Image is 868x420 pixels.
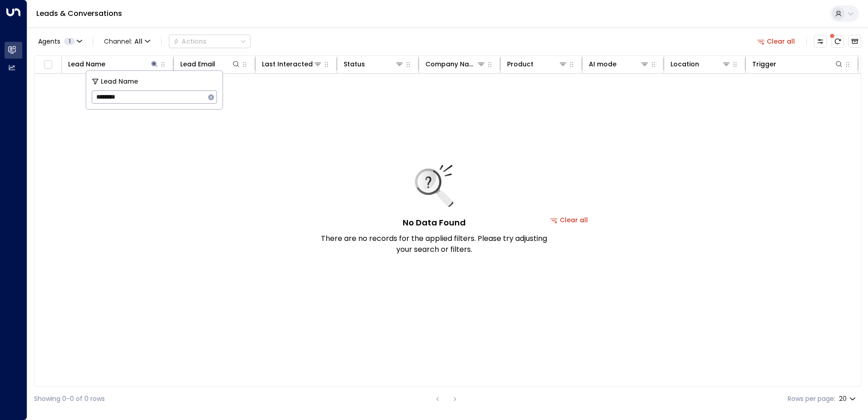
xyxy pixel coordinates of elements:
div: Lead Name [68,59,105,70]
span: Channel: [100,35,154,48]
p: There are no records for the applied filters. Please try adjusting your search or filters. [321,233,547,255]
div: Trigger [752,59,843,70]
button: Channel:All [100,35,154,48]
span: Agents [38,38,60,45]
div: Trigger [752,59,776,70]
div: Location [671,59,731,70]
button: Clear all [547,214,592,226]
div: Actions [173,37,207,45]
div: Status [344,59,404,70]
nav: pagination navigation [432,393,461,405]
div: Product [507,59,533,70]
h5: No Data Found [403,216,466,229]
div: Button group with a nested menu [169,35,251,48]
span: There are new threads available. Refresh the grid to view the latest updates. [831,35,844,48]
button: Customize [814,35,827,48]
a: Leads & Conversations [36,8,122,19]
div: Last Interacted [262,59,322,70]
button: Actions [169,35,251,48]
div: AI mode [589,59,649,70]
span: 1 [64,38,75,45]
div: Lead Name [68,59,159,70]
div: Company Name [425,59,486,70]
div: Last Interacted [262,59,313,70]
label: Rows per page: [788,394,835,404]
div: Status [344,59,365,70]
div: AI mode [589,59,616,70]
div: 20 [839,392,858,405]
div: Showing 0-0 of 0 rows [34,394,105,404]
button: Archived Leads [848,35,861,48]
div: Lead Email [180,59,241,70]
div: Company Name [425,59,477,70]
div: Location [671,59,699,70]
button: Agents1 [34,35,85,48]
span: Lead Name [101,76,138,87]
span: Toggle select all [42,59,54,70]
div: Lead Email [180,59,215,70]
div: Product [507,59,567,70]
button: Clear all [754,35,799,48]
span: All [134,38,143,45]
